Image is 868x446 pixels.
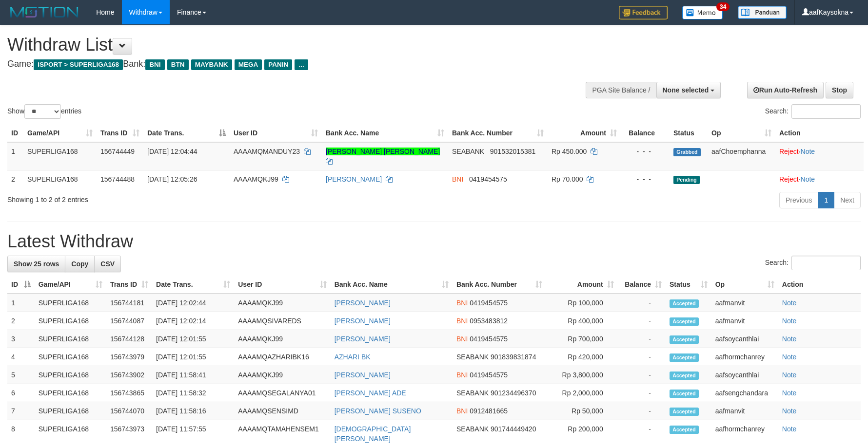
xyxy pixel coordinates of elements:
[775,170,864,188] td: ·
[7,330,35,348] td: 3
[618,348,666,366] td: -
[7,170,23,188] td: 2
[711,294,778,312] td: aafmanvit
[234,294,330,312] td: AAAAMQKJ99
[826,82,853,98] a: Stop
[326,175,382,183] a: [PERSON_NAME]
[670,426,699,434] span: Accepted
[35,276,106,294] th: Game/API: activate to sort column ascending
[456,425,489,433] span: SEABANK
[548,124,621,142] th: Amount: activate to sort column ascending
[670,335,699,344] span: Accepted
[7,142,23,170] td: 1
[7,5,81,19] img: MOTION_logo.png
[782,425,797,433] a: Note
[335,425,411,443] a: [DEMOGRAPHIC_DATA][PERSON_NAME]
[143,124,230,142] th: Date Trans.: activate to sort column descending
[152,384,234,402] td: [DATE] 11:58:32
[782,299,797,307] a: Note
[35,402,106,420] td: SUPERLIGA168
[778,276,861,294] th: Action
[106,330,152,348] td: 156744128
[106,402,152,420] td: 156744070
[453,276,546,294] th: Bank Acc. Number: activate to sort column ascending
[618,330,666,348] td: -
[7,348,35,366] td: 4
[670,124,708,142] th: Status
[673,176,700,184] span: Pending
[801,148,815,155] a: Note
[791,256,861,270] input: Search:
[152,366,234,384] td: [DATE] 11:58:41
[65,256,95,272] a: Copy
[791,104,861,119] input: Search:
[491,353,536,361] span: Copy 901839831874 to clipboard
[147,175,197,183] span: [DATE] 12:05:26
[779,148,799,155] a: Reject
[546,348,618,366] td: Rp 420,000
[7,191,355,204] div: Showing 1 to 2 of 2 entries
[711,402,778,420] td: aafmanvit
[456,335,468,343] span: BNI
[491,389,536,397] span: Copy 901234496370 to clipboard
[711,330,778,348] td: aafsoycanthlai
[452,175,463,183] span: BNI
[167,59,189,70] span: BTN
[470,335,508,343] span: Copy 0419454575 to clipboard
[456,299,468,307] span: BNI
[834,192,861,208] a: Next
[670,408,699,416] span: Accepted
[782,389,797,397] a: Note
[708,142,775,170] td: aafChoemphanna
[94,256,121,272] a: CSV
[711,366,778,384] td: aafsoycanthlai
[7,294,35,312] td: 1
[452,148,484,155] span: SEABANK
[546,330,618,348] td: Rp 700,000
[34,59,123,70] span: ISPORT > SUPERLIGA168
[470,299,508,307] span: Copy 0419454575 to clipboard
[546,366,618,384] td: Rp 3,800,000
[7,104,81,119] label: Show entries
[106,294,152,312] td: 156744181
[586,82,656,98] div: PGA Site Balance /
[152,276,234,294] th: Date Trans.: activate to sort column ascending
[7,276,35,294] th: ID: activate to sort column descending
[673,148,701,156] span: Grabbed
[35,348,106,366] td: SUPERLIGA168
[235,59,262,70] span: MEGA
[106,276,152,294] th: Trans ID: activate to sort column ascending
[738,6,787,19] img: panduan.png
[747,82,824,98] a: Run Auto-Refresh
[23,124,97,142] th: Game/API: activate to sort column ascending
[552,148,587,155] span: Rp 450.000
[335,371,391,379] a: [PERSON_NAME]
[234,384,330,402] td: AAAAMQSEGALANYA01
[618,366,666,384] td: -
[234,175,278,183] span: AAAAMQKJ99
[663,86,709,94] span: None selected
[7,312,35,330] td: 2
[152,330,234,348] td: [DATE] 12:01:55
[106,312,152,330] td: 156744087
[818,192,834,208] a: 1
[230,124,322,142] th: User ID: activate to sort column ascending
[106,384,152,402] td: 156743865
[670,317,699,326] span: Accepted
[779,175,799,183] a: Reject
[7,232,861,251] h1: Latest Withdraw
[546,384,618,402] td: Rp 2,000,000
[234,148,300,155] span: AAAAMQMANDUY23
[7,59,569,69] h4: Game: Bank:
[618,384,666,402] td: -
[618,402,666,420] td: -
[490,148,535,155] span: Copy 901532015381 to clipboard
[14,260,59,268] span: Show 25 rows
[470,407,508,415] span: Copy 0912481665 to clipboard
[234,276,330,294] th: User ID: activate to sort column ascending
[456,389,489,397] span: SEABANK
[618,312,666,330] td: -
[106,366,152,384] td: 156743902
[71,260,88,268] span: Copy
[100,260,115,268] span: CSV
